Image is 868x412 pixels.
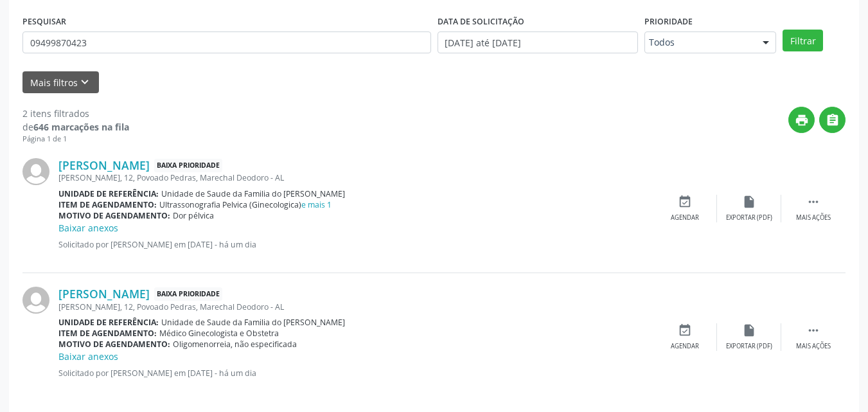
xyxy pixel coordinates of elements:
[22,12,66,31] label: PESQUISAR
[58,158,150,172] a: [PERSON_NAME]
[726,342,772,351] div: Exportar (PDF)
[644,12,693,31] label: Prioridade
[671,213,699,222] div: Agendar
[22,134,129,145] div: Página 1 de 1
[33,121,129,133] strong: 646 marcações na fila
[173,339,297,350] span: Oligomenorreia, não especificada
[819,107,846,133] button: 
[806,195,820,209] i: 
[58,287,150,301] a: [PERSON_NAME]
[58,301,653,312] div: [PERSON_NAME], 12, Povoado Pedras, Marechal Deodoro - AL
[726,213,772,222] div: Exportar (PDF)
[438,31,639,53] input: Selecione um intervalo
[58,210,170,221] b: Motivo de agendamento:
[301,199,332,210] a: e mais 1
[154,287,222,301] span: Baixa Prioridade
[58,328,157,339] b: Item de agendamento:
[788,107,815,133] button: print
[783,30,823,51] button: Filtrar
[78,75,92,89] i: keyboard_arrow_down
[806,323,820,337] i: 
[649,36,750,49] span: Todos
[58,368,653,379] p: Solicitado por [PERSON_NAME] em [DATE] - há um dia
[742,195,756,209] i: insert_drive_file
[22,287,49,314] img: img
[22,158,49,185] img: img
[154,159,222,172] span: Baixa Prioridade
[22,120,129,134] div: de
[22,31,431,53] input: Nome, CNS
[438,12,524,31] label: DATA DE SOLICITAÇÃO
[671,342,699,351] div: Agendar
[796,213,831,222] div: Mais ações
[678,195,692,209] i: event_available
[58,239,653,250] p: Solicitado por [PERSON_NAME] em [DATE] - há um dia
[58,317,159,328] b: Unidade de referência:
[796,342,831,351] div: Mais ações
[742,323,756,337] i: insert_drive_file
[795,113,809,127] i: print
[22,107,129,120] div: 2 itens filtrados
[58,339,170,350] b: Motivo de agendamento:
[159,199,332,210] span: Ultrassonografia Pelvica (Ginecologica)
[173,210,214,221] span: Dor pélvica
[161,188,345,199] span: Unidade de Saude da Familia do [PERSON_NAME]
[58,172,653,183] div: [PERSON_NAME], 12, Povoado Pedras, Marechal Deodoro - AL
[58,188,159,199] b: Unidade de referência:
[161,317,345,328] span: Unidade de Saude da Familia do [PERSON_NAME]
[22,71,99,94] button: Mais filtroskeyboard_arrow_down
[58,199,157,210] b: Item de agendamento:
[58,222,118,234] a: Baixar anexos
[159,328,279,339] span: Médico Ginecologista e Obstetra
[678,323,692,337] i: event_available
[826,113,840,127] i: 
[58,350,118,363] a: Baixar anexos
